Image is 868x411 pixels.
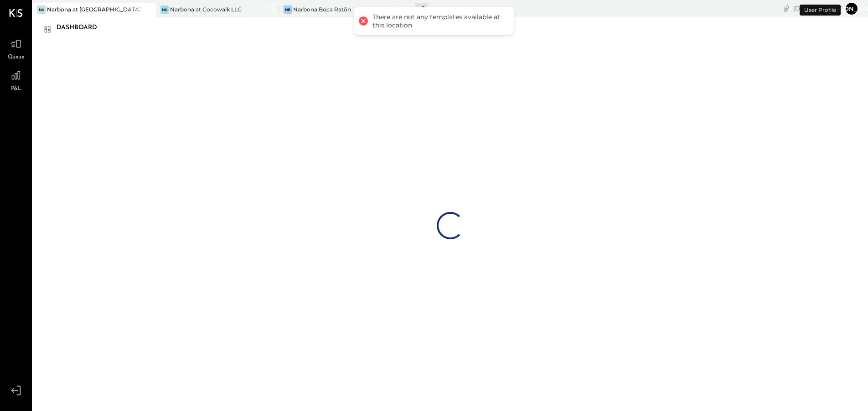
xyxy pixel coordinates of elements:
button: [PERSON_NAME] [844,1,859,16]
div: [DATE] [793,4,842,13]
div: Na [160,5,169,14]
div: copy link [782,4,791,13]
div: Narbona at [GEOGRAPHIC_DATA] LLC [47,5,142,13]
div: Narbona at Cocowalk LLC [170,5,242,13]
span: Queue [8,53,25,62]
div: + 0 [415,3,428,14]
div: Dashboard [57,21,106,35]
a: P&L [0,67,31,93]
span: P&L [11,85,21,93]
div: There are not any templates available at this location [372,13,505,29]
div: User Profile [800,5,841,16]
div: Narbona Boca Ratōn [293,5,351,13]
div: NB [284,5,292,14]
a: Queue [0,35,31,62]
div: Na [37,5,46,14]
